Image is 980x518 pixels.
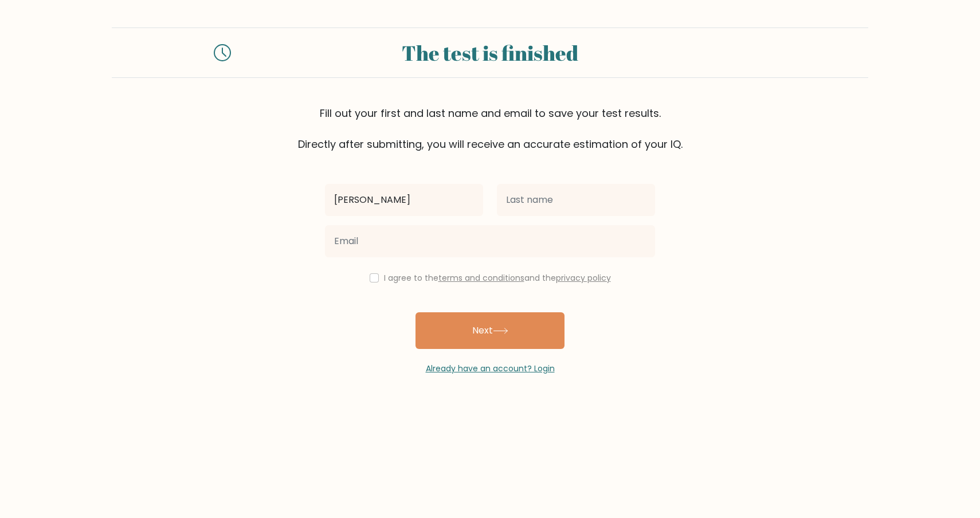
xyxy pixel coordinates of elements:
button: Next [415,312,565,349]
div: Fill out your first and last name and email to save your test results. Directly after submitting,... [112,105,868,152]
div: The test is finished [245,37,735,68]
a: terms and conditions [438,272,524,284]
input: Email [325,225,655,257]
input: First name [325,184,483,216]
a: Already have an account? Login [426,363,555,374]
label: I agree to the and the [384,272,611,284]
input: Last name [497,184,655,216]
a: privacy policy [556,272,611,284]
